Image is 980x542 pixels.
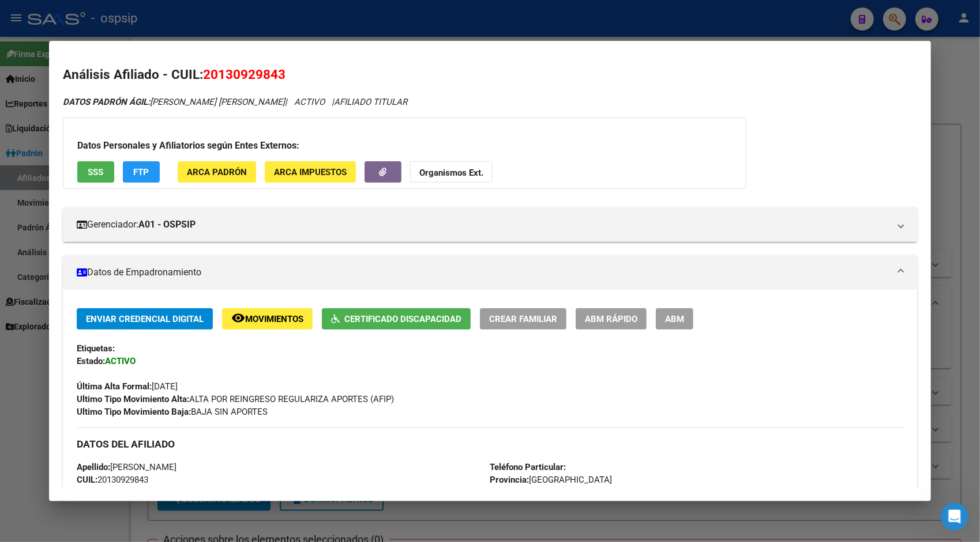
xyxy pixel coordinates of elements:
[941,503,968,530] iframe: Intercom live chat
[410,161,493,183] button: Organismos Ext.
[77,475,97,485] strong: CUIL:
[231,311,245,325] mat-icon: remove_red_eye
[419,168,483,178] strong: Organismos Ext.
[63,255,917,290] mat-expansion-panel-header: Datos de Empadronamiento
[77,266,889,279] mat-panel-title: Datos de Empadronamiento
[77,462,177,472] span: [PERSON_NAME]
[665,314,684,324] span: ABM
[585,314,637,324] span: ABM Rápido
[490,475,613,485] span: [GEOGRAPHIC_DATA]
[105,356,136,366] strong: ACTIVO
[88,167,103,177] span: SSS
[480,308,566,329] button: Crear Familiar
[133,167,149,177] span: FTP
[77,394,394,404] span: ALTA POR REINGRESO REGULARIZA APORTES (AFIP)
[77,161,114,183] button: SSS
[77,139,732,153] h3: Datos Personales y Afiliatorios según Entes Externos:
[77,381,178,392] span: [DATE]
[77,356,105,366] strong: Estado:
[265,161,356,183] button: ARCA Impuestos
[77,475,148,485] span: 20130929843
[203,67,286,82] span: 20130929843
[334,97,407,107] span: AFILIADO TITULAR
[187,167,247,177] span: ARCA Padrón
[77,462,110,472] strong: Apellido:
[63,97,407,107] i: | ACTIVO |
[77,218,889,232] mat-panel-title: Gerenciador:
[490,462,566,472] strong: Teléfono Particular:
[138,218,196,232] strong: A01 - OSPSIP
[77,308,213,329] button: Enviar Credencial Digital
[123,161,160,183] button: FTP
[77,407,191,417] strong: Ultimo Tipo Movimiento Baja:
[77,381,152,392] strong: Última Alta Formal:
[77,438,903,450] h3: DATOS DEL AFILIADO
[576,308,647,329] button: ABM Rápido
[344,314,461,324] span: Certificado Discapacidad
[86,314,204,324] span: Enviar Credencial Digital
[63,97,150,107] strong: DATOS PADRÓN ÁGIL:
[77,407,268,417] span: BAJA SIN APORTES
[222,308,313,329] button: Movimientos
[490,475,530,485] strong: Provincia:
[63,207,917,242] mat-expansion-panel-header: Gerenciador:A01 - OSPSIP
[245,314,303,324] span: Movimientos
[489,314,557,324] span: Crear Familiar
[77,487,262,498] span: DU - DOCUMENTO UNICO 13092984
[63,65,917,85] h2: Análisis Afiliado - CUIL:
[178,161,256,183] button: ARCA Padrón
[490,487,555,498] span: WILDE
[490,487,530,498] strong: Localidad:
[656,308,693,329] button: ABM
[274,167,347,177] span: ARCA Impuestos
[63,97,285,107] span: [PERSON_NAME] [PERSON_NAME]
[77,343,115,354] strong: Etiquetas:
[77,487,123,498] strong: Documento:
[77,394,189,404] strong: Ultimo Tipo Movimiento Alta:
[322,308,471,329] button: Certificado Discapacidad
